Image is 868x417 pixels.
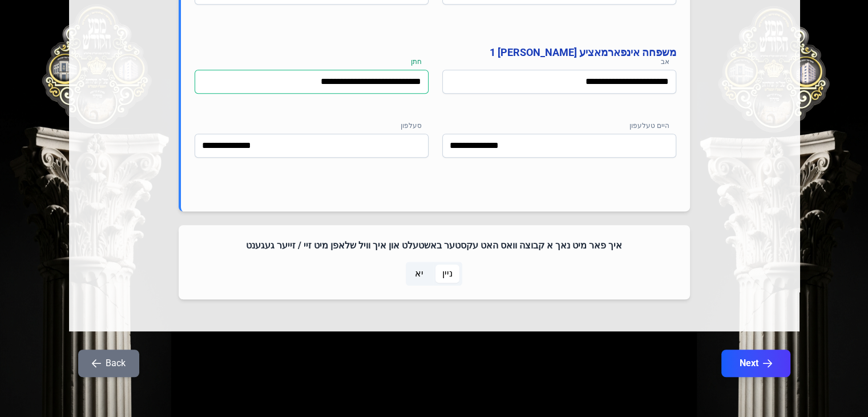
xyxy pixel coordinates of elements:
[415,267,423,280] span: יא
[721,350,790,377] button: Next
[78,350,139,377] button: Back
[406,262,433,286] p-togglebutton: יא
[192,239,676,252] h4: איך פאר מיט נאך א קבוצה וואס האט עקסטער באשטעלט און איך וויל שלאפן מיט זיי / זייער געגענט
[433,262,462,286] p-togglebutton: ניין
[195,45,676,61] h4: משפחה אינפארמאציע [PERSON_NAME] 1
[442,267,453,280] span: ניין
